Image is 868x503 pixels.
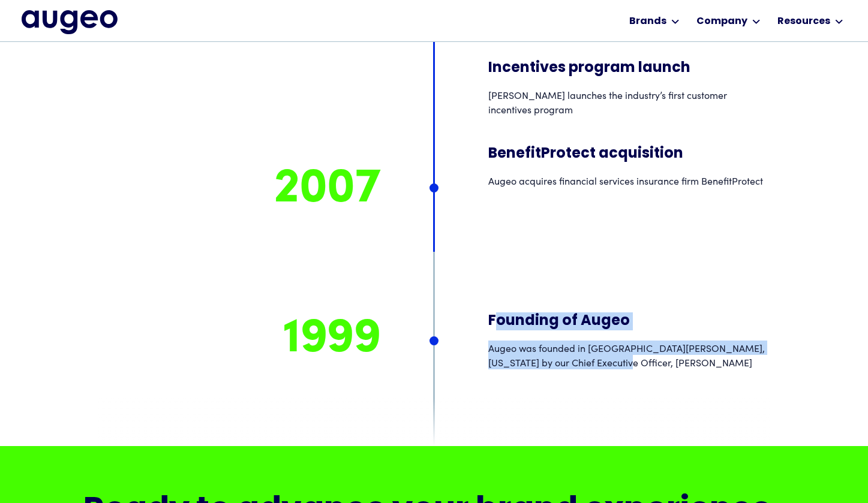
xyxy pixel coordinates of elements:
[488,145,770,163] h3: BenefitProtect acquisition
[488,59,770,77] h3: Incentives program launch
[22,10,118,34] img: Augeo's full logo in midnight blue.
[696,14,747,29] div: Company
[488,312,770,330] h3: Founding of Augeo
[98,312,380,366] div: 1999
[22,10,118,34] a: home
[629,14,666,29] div: Brands
[98,162,380,216] div: 2007
[488,173,770,188] div: Augeo acquires financial services insurance firm BenefitProtect
[488,341,770,369] div: Augeo was founded in [GEOGRAPHIC_DATA][PERSON_NAME], [US_STATE] by our Chief Executive Officer, [...
[777,14,830,29] div: Resources
[488,88,770,116] div: [PERSON_NAME] launches the industry’s first customer incentives program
